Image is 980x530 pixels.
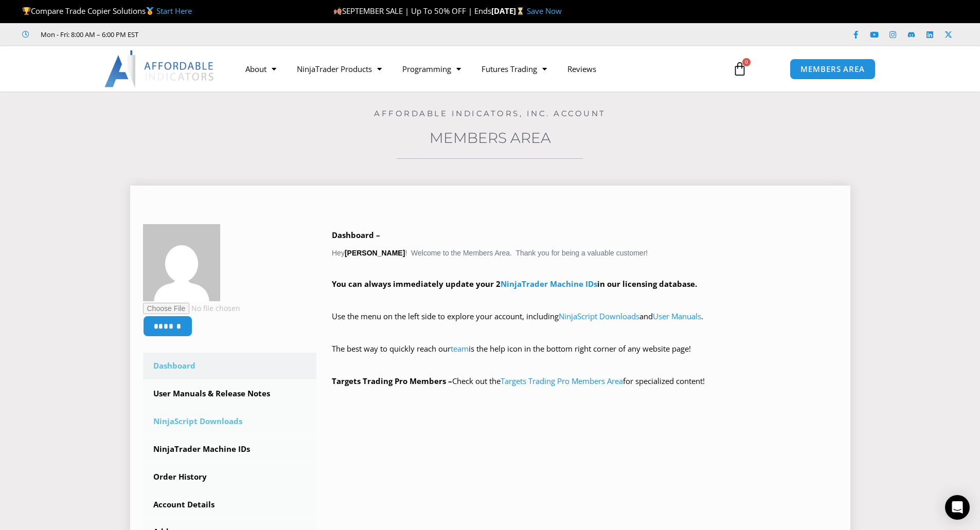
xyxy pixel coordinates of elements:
span: Mon - Fri: 8:00 AM – 6:00 PM EST [38,28,138,41]
strong: Targets Trading Pro Members – [332,376,452,386]
img: 🥇 [146,7,154,15]
a: Reviews [557,57,607,81]
img: 🏆 [23,7,30,15]
a: User Manuals [653,311,701,321]
strong: [DATE] [491,6,527,16]
a: MEMBERS AREA [790,59,876,80]
p: Check out the for specialized content! [332,374,838,389]
a: About [235,57,287,81]
span: MEMBERS AREA [800,65,865,73]
p: The best way to quickly reach our is the help icon in the bottom right corner of any website page! [332,342,838,371]
img: LogoAI | Affordable Indicators – NinjaTrader [104,50,215,87]
span: SEPTEMBER SALE | Up To 50% OFF | Ends [333,6,491,16]
div: Hey ! Welcome to the Members Area. Thank you for being a valuable customer! [332,228,838,389]
img: b17be410c841d9d68646157430dcbb5f1c612beb5956ad005d0ef52e16f398c0 [143,224,220,301]
a: NinjaScript Downloads [143,408,317,435]
a: 0 [717,54,762,84]
a: Targets Trading Pro Members Area [501,376,623,386]
a: Dashboard [143,353,317,379]
a: Order History [143,464,317,490]
strong: [PERSON_NAME] [345,249,405,257]
a: NinjaTrader Machine IDs [143,436,317,463]
a: NinjaScript Downloads [559,311,639,321]
img: ⌛ [516,7,524,15]
a: User Manuals & Release Notes [143,380,317,407]
nav: Menu [235,57,721,81]
p: Use the menu on the left side to explore your account, including and . [332,309,838,338]
a: team [451,343,469,354]
iframe: Customer reviews powered by Trustpilot [153,29,307,40]
a: Futures Trading [471,57,557,81]
span: Compare Trade Copier Solutions [22,6,192,16]
a: NinjaTrader Machine IDs [501,279,597,289]
div: Open Intercom Messenger [945,495,970,520]
img: 🍂 [334,7,342,15]
a: Start Here [156,6,192,16]
a: Affordable Indicators, Inc. Account [374,108,606,118]
strong: You can always immediately update your 2 in our licensing database. [332,279,697,289]
a: NinjaTrader Products [287,57,392,81]
a: Save Now [527,6,562,16]
a: Account Details [143,491,317,518]
span: 0 [742,58,751,66]
a: Members Area [430,129,551,147]
b: Dashboard – [332,230,380,240]
a: Programming [392,57,471,81]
